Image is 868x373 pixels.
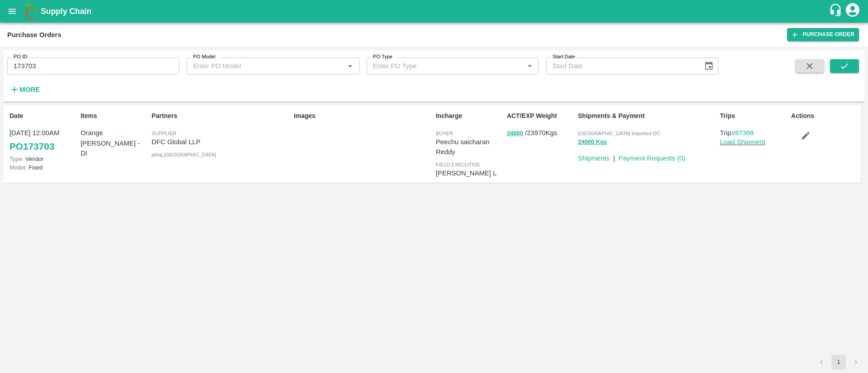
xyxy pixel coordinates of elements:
[609,150,615,163] div: |
[2,1,23,22] button: open drawer
[436,131,453,136] span: buyer
[618,155,685,162] a: Payment Requests (0)
[831,355,846,369] button: page 1
[844,2,861,21] div: account of current user
[700,57,717,75] button: Choose date
[9,163,77,172] p: Fixed
[507,111,574,121] p: ACT/EXP Weight
[193,53,216,61] label: PO Model
[7,29,61,41] div: Purchase Orders
[9,128,77,138] p: [DATE] 12:00AM
[19,86,40,93] strong: More
[9,164,27,171] span: Model:
[578,155,609,162] a: Shipments
[731,129,754,137] a: #87388
[436,137,503,157] p: Peechu saicharan Reddy
[552,53,575,61] label: Start Date
[720,128,788,138] p: Trip
[720,138,765,146] a: Load Shipment
[436,111,503,121] p: Incharge
[578,131,660,136] span: [GEOGRAPHIC_DATA] Imported DC
[507,128,574,138] p: / 23970 Kgs
[344,60,356,72] button: Open
[151,111,290,121] p: Partners
[373,53,392,61] label: PO Type
[41,7,91,16] b: Supply Chain
[9,156,24,162] span: Type:
[7,82,42,97] button: More
[578,137,607,147] button: 24000 Kgs
[9,155,77,163] p: Vendor
[829,3,844,19] div: customer-support
[436,162,480,167] span: field executive
[791,111,859,121] p: Actions
[813,355,864,369] nav: pagination navigation
[23,2,41,20] img: logo
[507,128,523,139] button: 24000
[720,111,788,121] p: Trips
[369,60,509,72] input: Enter PO Type
[436,168,503,178] p: [PERSON_NAME] L
[787,28,859,41] a: Purchase Order
[151,137,290,147] p: DFC Global LLP
[546,57,697,75] input: Start Date
[524,60,536,72] button: Open
[7,57,179,75] input: Enter PO ID
[189,60,330,72] input: Enter PO Model
[294,111,432,121] p: Images
[80,111,148,121] p: Items
[151,152,216,157] span: jahaj , [GEOGRAPHIC_DATA]
[9,138,54,155] a: PO173703
[151,131,176,136] span: Supplier
[14,53,27,61] label: PO ID
[80,128,148,158] p: Orange [PERSON_NAME] - DI
[9,111,77,121] p: Date
[578,111,716,121] p: Shipments & Payment
[41,5,829,18] a: Supply Chain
